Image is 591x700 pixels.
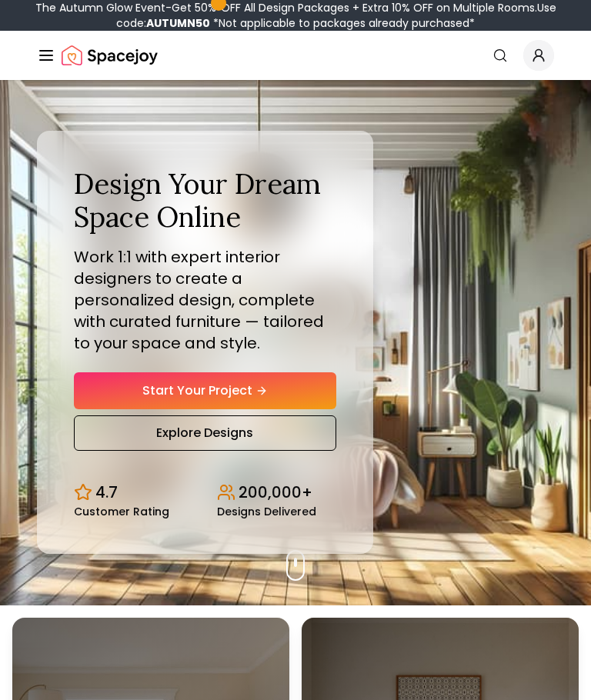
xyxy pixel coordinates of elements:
[210,15,475,31] span: *Not applicable to packages already purchased*
[74,415,336,451] a: Explore Designs
[74,246,336,354] p: Work 1:1 with expert interior designers to create a personalized design, complete with curated fu...
[37,31,554,80] nav: Global
[146,15,210,31] b: AUTUMN50
[74,506,169,517] small: Customer Rating
[62,40,158,71] img: Spacejoy Logo
[217,506,316,517] small: Designs Delivered
[95,482,118,503] p: 4.7
[74,168,336,234] h1: Design Your Dream Space Online
[74,372,336,409] a: Start Your Project
[239,482,312,503] p: 200,000+
[74,469,336,517] div: Design stats
[62,40,158,71] a: Spacejoy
